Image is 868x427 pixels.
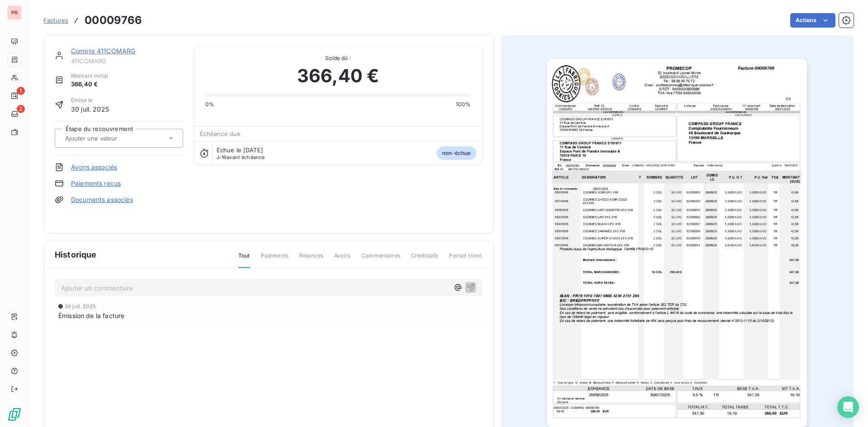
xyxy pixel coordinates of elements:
[837,396,859,418] div: Open Intercom Messenger
[7,107,21,121] a: 2
[238,252,250,268] span: Tout
[217,146,263,154] span: Échue le [DATE]
[58,311,124,320] span: Émission de la facture
[334,252,350,267] span: Avoirs
[261,252,288,267] span: Paiements
[790,13,835,28] button: Actions
[17,105,25,113] span: 2
[217,155,265,160] span: avant échéance
[71,57,183,65] span: 411COMARG
[55,249,97,261] span: Historique
[297,62,379,89] span: 366,40 €
[7,5,22,20] div: PR
[65,304,96,309] span: 30 juil. 2025
[449,252,482,267] span: Portail client
[71,195,133,204] a: Documents associés
[411,252,439,267] span: Creditsafe
[200,130,241,137] span: Échéance due
[64,134,155,142] input: Ajouter une valeur
[71,47,135,55] a: Compte 411COMARG
[71,80,108,89] span: 366,40 €
[43,17,68,24] span: Factures
[71,179,121,188] a: Paiements reçus
[205,54,471,62] span: Solde dû :
[205,100,214,108] span: 0%
[71,96,109,104] span: Émise le
[17,87,25,95] span: 1
[437,146,476,160] span: non-échue
[71,72,108,80] span: Montant initial
[43,16,68,25] a: Factures
[547,59,807,427] img: invoice_thumbnail
[7,89,21,103] a: 1
[71,104,109,114] span: 30 juil. 2025
[85,12,142,28] h3: 00009766
[71,163,117,172] a: Avoirs associés
[456,100,471,108] span: 100%
[217,154,227,160] span: J-16
[7,407,22,422] img: Logo LeanPay
[361,252,400,267] span: Commentaires
[299,252,323,267] span: Relances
